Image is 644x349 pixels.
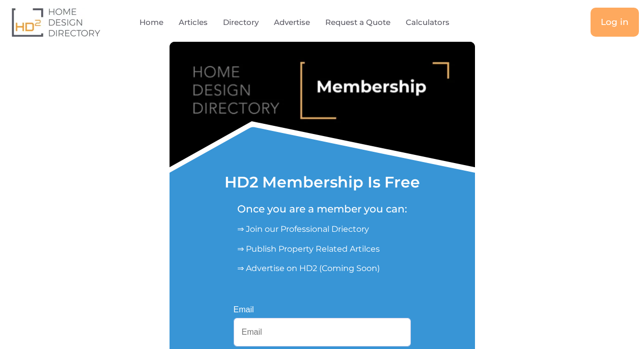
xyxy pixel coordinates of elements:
[179,11,208,34] a: Articles
[325,11,390,34] a: Request a Quote
[234,306,254,314] label: Email
[274,11,310,34] a: Advertise
[237,243,407,255] p: ⇒ Publish Property Related Artilces
[234,318,411,346] input: Email
[139,11,163,34] a: Home
[132,11,481,34] nav: Menu
[237,262,407,275] p: ⇒ Advertise on HD2 (Coming Soon)
[237,203,407,215] h5: Once you are a member you can:
[237,223,407,235] p: ⇒ Join our Professional Driectory
[406,11,450,34] a: Calculators
[223,11,259,34] a: Directory
[225,175,420,190] h1: HD2 Membership Is Free
[601,18,629,26] span: Log in
[591,8,639,37] a: Log in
